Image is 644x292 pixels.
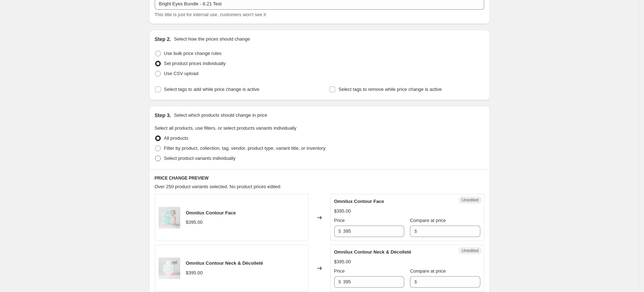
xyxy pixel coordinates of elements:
span: This title is just for internal use, customers won't see it [155,12,266,17]
span: All products [164,135,188,141]
img: Contour_Face_Cover_Image_80x.jpg [159,207,180,228]
span: Price [334,218,345,223]
span: Select tags to remove while price change is active [339,87,442,92]
span: $ [339,279,341,284]
span: Compare at price [410,218,446,223]
span: Select tags to add while price change is active [164,87,260,92]
span: Omnilux Contour Neck & Décolleté [334,249,411,255]
div: $395.00 [334,208,351,215]
span: Select product variants individually [164,156,235,161]
span: Filter by product, collection, tag, vendor, product type, variant title, or inventory [164,145,326,151]
span: Omnilux Contour Face [334,199,384,204]
h6: PRICE CHANGE PREVIEW [155,175,484,181]
span: Unedited [461,197,479,203]
span: Select all products, use filters, or select products variants individually [155,125,297,131]
span: $ [414,279,417,284]
h2: Step 3. [155,112,171,119]
img: Untitleddesign-2023-02-22T140054.708_80x.png [159,258,180,279]
span: Price [334,268,345,274]
div: $395.00 [186,219,203,226]
span: $ [339,228,341,234]
span: Set product prices individually [164,61,226,66]
span: Omnilux Contour Face [186,210,236,215]
span: Unedited [461,248,479,254]
span: Use CSV upload [164,71,199,76]
div: $395.00 [334,258,351,265]
span: $ [414,228,417,234]
h2: Step 2. [155,36,171,43]
span: Over 250 product variants selected. No product prices edited: [155,184,281,189]
span: Compare at price [410,268,446,274]
span: Use bulk price change rules [164,51,221,56]
div: $395.00 [186,269,203,277]
p: Select how the prices should change [174,36,250,43]
p: Select which products should change in price [174,112,267,119]
span: Omnilux Contour Neck & Décolleté [186,260,263,266]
